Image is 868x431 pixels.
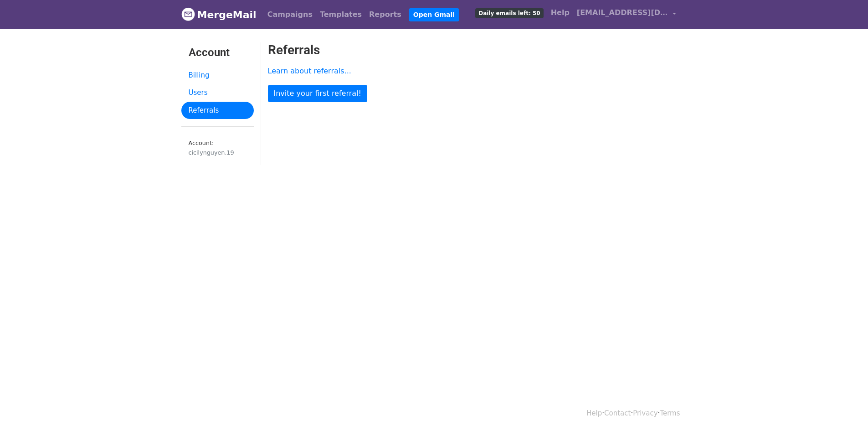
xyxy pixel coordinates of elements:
[409,8,459,21] a: Open Gmail
[604,409,631,417] a: Contact
[189,140,247,157] small: Account:
[268,67,351,75] a: Learn about referrals...
[189,148,247,157] div: cicilynguyen.19
[316,5,365,24] a: Templates
[660,409,680,417] a: Terms
[547,4,573,22] a: Help
[633,409,657,417] a: Privacy
[586,409,602,417] a: Help
[181,84,254,102] a: Users
[365,5,405,24] a: Reports
[475,8,543,18] span: Daily emails left: 50
[181,7,195,21] img: MergeMail logo
[472,4,547,22] a: Daily emails left: 50
[181,67,254,84] a: Billing
[264,5,316,24] a: Campaigns
[181,5,257,24] a: MergeMail
[577,7,668,18] span: [EMAIL_ADDRESS][DOMAIN_NAME]
[268,85,367,102] a: Invite your first referral!
[189,46,247,59] h3: Account
[573,4,680,25] a: [EMAIL_ADDRESS][DOMAIN_NAME]
[181,102,254,119] a: Referrals
[268,42,687,58] h2: Referrals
